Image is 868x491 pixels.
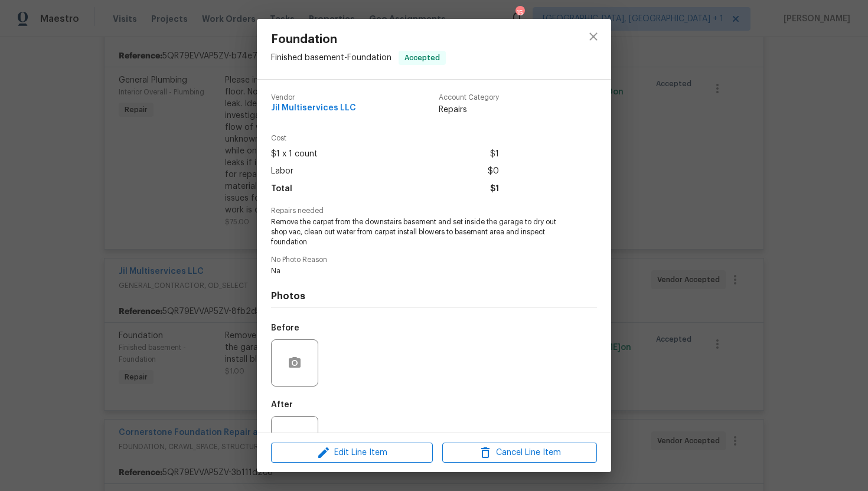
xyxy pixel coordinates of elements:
span: $1 x 1 count [271,146,318,163]
h4: Photos [271,290,597,302]
button: Edit Line Item [271,443,433,463]
span: Vendor [271,94,356,102]
span: Foundation [271,33,446,46]
span: Total [271,181,292,198]
span: $1 [490,181,499,198]
button: close [579,22,608,51]
span: $0 [488,163,499,180]
h5: After [271,401,293,409]
span: Jil Multiservices LLC [271,104,356,113]
span: Account Category [439,94,499,102]
span: Cancel Line Item [446,446,593,460]
h5: Before [271,324,299,332]
div: 15 [515,7,524,19]
span: Remove the carpet from the downstairs basement and set inside the garage to dry out shop vac, cle... [271,217,564,247]
span: Edit Line Item [275,446,429,460]
span: Accepted [400,52,445,64]
span: Na [271,266,564,276]
span: $1 [490,146,499,163]
span: Finished basement - Foundation [271,54,391,62]
button: Cancel Line Item [442,443,597,463]
span: Repairs needed [271,207,597,215]
span: Labor [271,163,293,180]
span: Repairs [439,104,499,116]
span: Cost [271,135,499,142]
span: No Photo Reason [271,256,597,264]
